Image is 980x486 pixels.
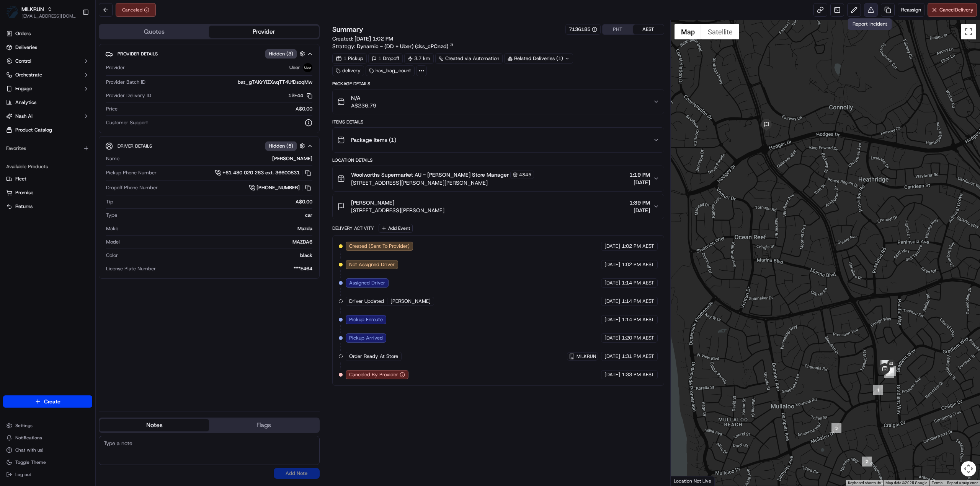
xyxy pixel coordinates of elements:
[622,316,654,323] span: 1:14 PM AEST
[3,110,92,122] button: Nash AI
[106,92,151,99] span: Provider Delivery ID
[106,106,118,112] span: Price
[15,99,36,106] span: Analytics
[349,280,385,286] span: Assigned Driver
[122,155,312,162] div: [PERSON_NAME]
[3,83,92,95] button: Engage
[106,64,125,71] span: Provider
[100,419,209,431] button: Notes
[15,471,31,478] span: Log out
[3,469,92,480] button: Log out
[256,184,300,191] span: [PHONE_NUMBER]
[939,7,973,13] span: Cancel Delivery
[105,140,313,152] button: Driver DetailsHidden (5)
[673,476,698,486] a: Open this area in Google Maps (opens a new window)
[351,94,376,102] span: N/A
[3,445,92,455] button: Chat with us!
[215,169,312,177] a: +61 480 020 263 ext. 36600831
[577,353,596,359] span: MILKRUN
[21,13,76,19] button: [EMAIL_ADDRESS][DOMAIN_NAME]
[351,171,509,179] span: Woolworths Supermarket AU - [PERSON_NAME] Store Manager
[15,435,42,441] span: Notifications
[604,371,620,378] span: [DATE]
[333,89,664,114] button: N/AA$236.79
[3,3,79,21] button: MILKRUNMILKRUN[EMAIL_ADDRESS][DOMAIN_NAME]
[351,179,534,187] span: [STREET_ADDRESS][PERSON_NAME][PERSON_NAME]
[106,119,148,126] span: Customer Support
[622,335,654,341] span: 1:20 PM AEST
[349,335,383,341] span: Pickup Arrived
[15,113,33,120] span: Nash AI
[622,280,654,286] span: 1:14 PM AEST
[604,261,620,268] span: [DATE]
[15,189,33,196] span: Promise
[3,28,92,40] a: Orders
[116,198,312,205] div: A$0.00
[351,102,376,109] span: A$236.79
[106,169,157,176] span: Pickup Phone Number
[354,35,393,42] span: [DATE] 1:02 PM
[604,316,620,323] span: [DATE]
[15,423,33,429] span: Settings
[332,225,374,231] div: Delivery Activity
[6,6,18,18] img: MILKRUN
[3,161,92,173] div: Available Products
[604,353,620,360] span: [DATE]
[15,447,43,453] span: Chat with us!
[106,155,119,162] span: Name
[622,298,654,305] span: 1:14 PM AEST
[332,65,364,76] div: delivery
[296,106,312,112] span: A$0.00
[15,44,37,51] span: Deliveries
[333,128,664,152] button: Package Items (1)
[332,35,393,42] span: Created:
[332,53,367,64] div: 1 Pickup
[269,50,293,57] span: Hidden ( 3 )
[603,24,633,34] button: PHT
[289,64,300,71] span: Uber
[15,85,32,92] span: Engage
[15,72,42,78] span: Orchestrate
[3,432,92,443] button: Notifications
[3,69,92,81] button: Orchestrate
[15,176,26,182] span: Fleet
[209,419,318,431] button: Flags
[269,143,293,150] span: Hidden ( 5 )
[15,30,31,37] span: Orders
[265,49,307,59] button: Hidden (3)
[357,42,448,50] span: Dynamic - (DD + Uber) (dss_cPCnzd)
[3,187,92,199] button: Promise
[100,26,209,38] button: Quotes
[333,194,664,219] button: [PERSON_NAME][STREET_ADDRESS][PERSON_NAME]1:39 PM[DATE]
[368,53,403,64] div: 1 Dropoff
[898,3,924,17] button: Reassign
[947,481,978,485] a: Report a map error
[351,199,394,206] span: [PERSON_NAME]
[848,18,892,30] div: Report Incident
[116,3,156,17] button: Canceled
[435,53,503,64] div: Created via Automation
[862,457,872,466] div: 2
[106,79,145,86] span: Provider Batch ID
[121,225,312,232] div: Mazda
[873,385,883,395] div: 1
[238,79,312,86] span: bat_gTAKrYiZXwqTT4UfDsoqMw
[3,200,92,213] button: Returns
[504,53,573,64] div: Related Deliveries (1)
[118,51,158,57] span: Provider Details
[123,239,312,245] div: MAZDA6
[622,243,654,250] span: 1:02 PM AEST
[673,476,698,486] img: Google
[249,184,312,192] a: [PHONE_NUMBER]
[622,261,654,268] span: 1:02 PM AEST
[3,457,92,468] button: Toggle Theme
[351,206,444,214] span: [STREET_ADDRESS][PERSON_NAME]
[349,298,384,305] span: Driver Updated
[366,65,415,76] div: has_bag_count
[332,26,363,33] h3: Summary
[671,476,715,486] div: Location Not Live
[357,42,454,50] a: Dynamic - (DD + Uber) (dss_cPCnzd)
[120,212,312,219] div: car
[106,252,118,259] span: Color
